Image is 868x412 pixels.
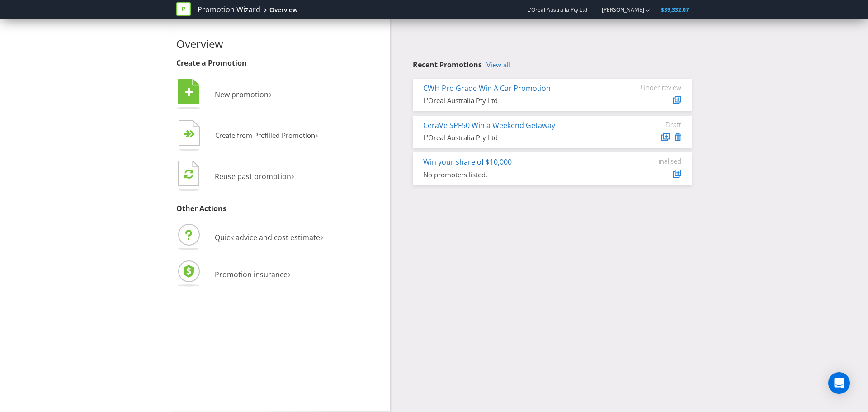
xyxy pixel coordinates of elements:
[184,169,193,179] tspan: 
[828,372,850,394] div: Open Intercom Messenger
[627,157,681,165] div: Finalised
[288,266,291,281] span: ›
[269,86,272,101] span: ›
[423,133,613,142] div: L'Oreal Australia Pty Ltd
[486,61,510,69] a: View all
[176,59,383,67] h3: Create a Promotion
[215,232,320,242] span: Quick advice and cost estimate
[198,5,260,15] a: Promotion Wizard
[176,38,383,50] h2: Overview
[176,205,383,213] h3: Other Actions
[423,120,555,130] a: CeraVe SPF50 Win a Weekend Getaway
[423,170,613,180] div: No promoters listed.
[315,128,318,142] span: ›
[215,171,291,181] span: Reuse past promotion
[423,96,613,105] div: L'Oreal Australia Pty Ltd
[320,229,323,244] span: ›
[423,157,512,167] a: Win your share of $10,000
[215,270,288,279] span: Promotion insurance
[189,130,195,138] tspan: 
[215,90,269,99] span: New promotion
[176,270,291,279] a: Promotion insurance›
[661,6,689,14] span: $39,332.07
[291,168,294,183] span: ›
[176,118,319,154] button: Create from Prefilled Promotion›
[413,60,482,70] span: Recent Promotions
[269,5,297,14] div: Overview
[593,6,644,14] a: [PERSON_NAME]
[176,232,323,242] a: Quick advice and cost estimate›
[423,83,551,93] a: CWH Pro Grade Win A Car Promotion
[527,6,587,14] span: L'Oreal Australia Pty Ltd
[185,87,193,97] tspan: 
[215,131,315,140] span: Create from Prefilled Promotion
[627,120,681,128] div: Draft
[627,83,681,91] div: Under review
